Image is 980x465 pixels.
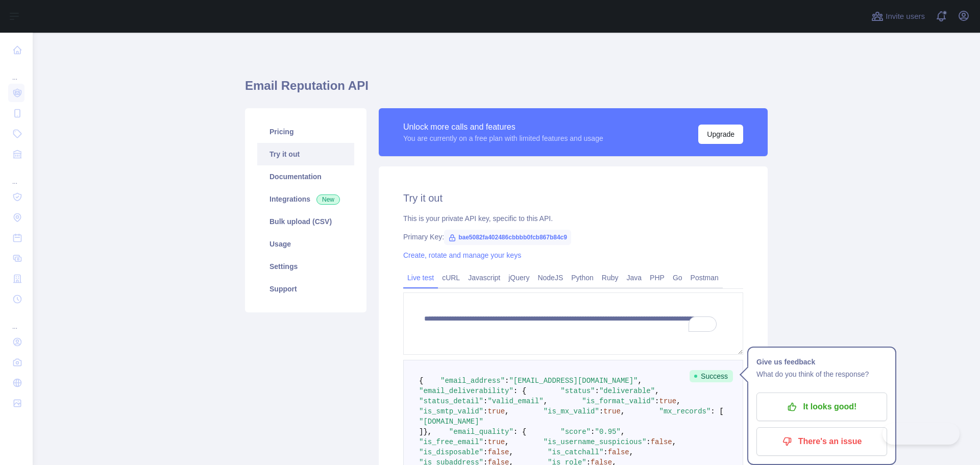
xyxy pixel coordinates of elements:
a: Documentation [257,165,354,188]
span: "email_deliverability" [419,387,513,395]
textarea: To enrich screen reader interactions, please activate Accessibility in Grammarly extension settings [403,292,743,355]
span: : [483,438,487,446]
span: "is_smtp_valid" [419,407,483,415]
span: "valid_email" [487,397,543,405]
span: "is_mx_valid" [544,407,599,415]
span: , [621,407,625,415]
span: : [ [710,407,723,415]
h1: Email Reputation API [245,78,768,102]
span: true [659,397,677,405]
a: Support [257,278,354,300]
h1: Give us feedback [756,356,887,368]
span: false [608,448,629,456]
span: "is_username_suspicious" [544,438,647,446]
iframe: Toggle Customer Support [883,423,960,445]
span: : [483,397,487,405]
span: true [603,407,621,415]
a: cURL [438,270,464,286]
span: : { [513,428,526,436]
a: Integrations New [257,188,354,210]
span: , [655,387,659,395]
span: : [595,387,599,395]
button: It looks good! [756,393,887,421]
button: Upgrade [698,125,743,144]
span: "email_address" [440,377,505,385]
span: "deliverable" [599,387,655,395]
span: "is_disposable" [419,448,483,456]
span: , [629,448,633,456]
p: What do you think of the response? [756,368,887,380]
span: "status_detail" [419,397,483,405]
a: Try it out [257,143,354,165]
a: Create, rotate and manage your keys [403,251,521,259]
span: "[DOMAIN_NAME]" [419,418,483,426]
a: Javascript [464,270,504,286]
button: Invite users [869,8,927,25]
span: "is_free_email" [419,438,483,446]
span: : [591,428,595,436]
a: Live test [403,270,438,286]
a: Usage [257,233,354,255]
p: There's an issue [764,433,879,450]
span: : [483,407,487,415]
a: Bulk upload (CSV) [257,210,354,233]
span: : [603,448,607,456]
span: false [487,448,509,456]
span: , [621,428,625,436]
span: : [646,438,650,446]
span: "[EMAIL_ADDRESS][DOMAIN_NAME]" [509,377,638,385]
span: : [505,377,509,385]
a: Pricing [257,120,354,143]
a: Ruby [598,270,623,286]
a: PHP [646,270,669,286]
span: : [655,397,659,405]
span: "is_format_valid" [582,397,655,405]
span: , [676,397,680,405]
a: Go [669,270,687,286]
div: This is your private API key, specific to this API. [403,213,743,224]
span: , [509,448,513,456]
span: , [544,397,548,405]
div: ... [8,61,24,82]
span: "is_catchall" [548,448,603,456]
span: , [505,438,509,446]
a: NodeJS [533,270,567,286]
span: , [638,377,642,385]
span: , [672,438,676,446]
div: Primary Key: [403,232,743,242]
span: bae5082fa402486cbbbb0fcb867b84c9 [444,230,571,245]
p: It looks good! [764,398,879,415]
a: Settings [257,255,354,278]
div: ... [8,165,24,186]
span: , [505,407,509,415]
span: "status" [560,387,595,395]
span: true [487,438,505,446]
span: : [483,448,487,456]
span: "score" [560,428,591,436]
span: { [419,377,423,385]
span: : [599,407,603,415]
span: "mx_records" [659,407,711,415]
span: true [487,407,505,415]
span: Success [690,370,733,382]
a: Java [623,270,646,286]
div: Unlock more calls and features [403,121,603,133]
a: jQuery [504,270,533,286]
span: ] [419,428,423,436]
span: "email_quality" [449,428,513,436]
a: Python [567,270,598,286]
span: : { [513,387,526,395]
div: ... [8,310,24,331]
span: false [651,438,672,446]
span: "0.95" [595,428,621,436]
button: There's an issue [756,427,887,456]
div: You are currently on a free plan with limited features and usage [403,133,603,143]
a: Postman [687,270,723,286]
h2: Try it out [403,191,743,205]
span: New [316,194,340,205]
span: }, [423,428,432,436]
span: Invite users [886,11,925,22]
